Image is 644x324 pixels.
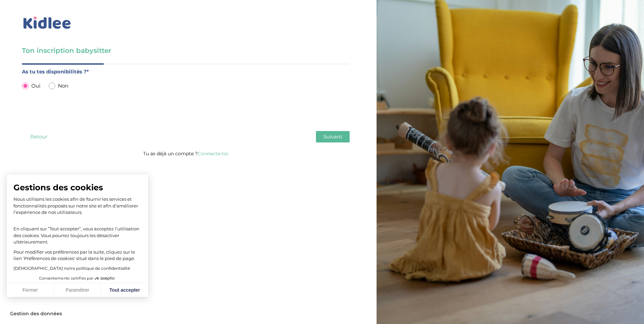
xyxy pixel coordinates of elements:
p: Pour modifier vos préférences par la suite, cliquez sur le lien 'Préférences de cookies' situé da... [13,249,141,262]
button: Fermer [7,283,54,297]
button: Retour [22,131,56,142]
button: Tout accepter [101,283,148,297]
p: Tu as déjà un compte ? [22,149,350,158]
button: Gestion des données [6,307,66,321]
span: Non [58,82,68,90]
button: Consentements certifiés par [36,274,119,283]
span: Oui [31,82,40,90]
p: Nous utilisons les cookies afin de fournir les services et fonctionnalités proposés sur notre sit... [13,196,141,216]
img: logo_kidlee_bleu [22,15,72,31]
svg: Axeptio [94,268,115,289]
span: Consentements certifiés par [39,277,93,280]
button: Paramétrer [54,283,101,297]
a: Connecte-toi [198,151,228,157]
a: [DEMOGRAPHIC_DATA] notre politique de confidentialité [13,266,130,271]
span: Gestions des cookies [13,183,141,193]
button: Suivant [316,131,350,142]
span: Gestion des données [10,311,62,317]
p: En cliquant sur ”Tout accepter”, vous acceptez l’utilisation des cookies. Vous pourrez toujours l... [13,219,141,246]
span: Suivant [323,133,342,140]
label: As tu tes disponibilités ?* [22,67,350,76]
h3: Ton inscription babysitter [22,46,350,55]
